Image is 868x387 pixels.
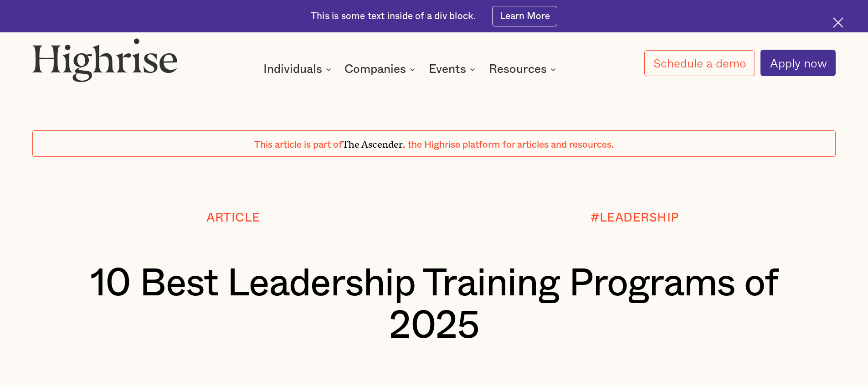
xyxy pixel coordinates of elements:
a: Schedule a demo [644,50,755,76]
span: , the Highrise platform for articles and resources. [403,140,614,150]
div: #LEADERSHIP [591,211,679,224]
a: Apply now [760,50,836,76]
div: Article [206,211,260,224]
a: Learn More [492,6,557,26]
div: Events [429,64,466,75]
div: Companies [344,64,406,75]
div: Companies [344,64,418,75]
img: Cross icon [833,17,843,28]
div: Individuals [263,64,334,75]
div: Events [429,64,478,75]
div: Resources [489,64,547,75]
div: This is some text inside of a div block. [311,10,476,23]
span: This article is part of [254,140,342,150]
img: Highrise logo [32,38,177,82]
span: The Ascender [342,136,403,148]
h1: 10 Best Leadership Training Programs of 2025 [66,263,802,348]
div: Individuals [263,64,322,75]
div: Resources [489,64,559,75]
